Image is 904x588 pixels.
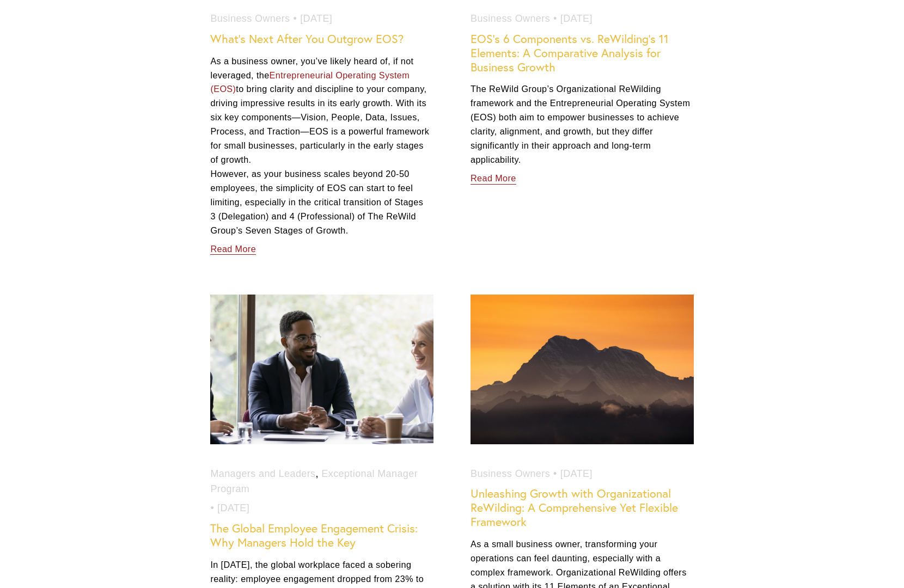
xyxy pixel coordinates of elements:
[471,486,678,529] a: Unleashing Growth with Organizational ReWilding: A Comprehensive Yet Flexible Framework
[560,466,593,482] time: [DATE]
[469,294,695,445] img: Unleashing Growth with Organizational ReWilding: A Comprehensive Yet Flexible Framework
[217,500,249,516] time: [DATE]
[471,13,550,24] a: Business Owners
[210,167,433,238] p: However, as your business scales beyond 20-50 employees, the simplicity of EOS can start to feel ...
[209,294,435,445] img: The Global Employee Engagement Crisis: Why Managers Hold the Key
[300,11,332,27] time: [DATE]
[471,32,669,74] a: EOS’s 6 Components vs. ReWilding’s 11 Elements: A Comparative Analysis for Business Growth
[210,468,315,479] a: Managers and Leaders
[560,11,593,27] time: [DATE]
[210,521,418,549] a: The Global Employee Engagement Crisis: Why Managers Hold the Key
[316,468,319,479] span: ,
[210,54,433,167] p: As a business owner, you’ve likely heard of, if not leveraged, the to bring clarity and disciplin...
[210,32,404,46] a: What’s Next After You Outgrow EOS?
[210,468,418,495] a: Exceptional Manager Program
[210,70,412,94] a: Entrepreneurial Operating System (EOS)
[210,13,290,24] a: Business Owners
[471,468,550,479] a: Business Owners
[471,167,516,186] a: Read More
[210,238,256,257] a: Read More
[471,82,694,167] p: The ReWild Group’s Organizational ReWilding framework and the Entrepreneurial Operating System (E...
